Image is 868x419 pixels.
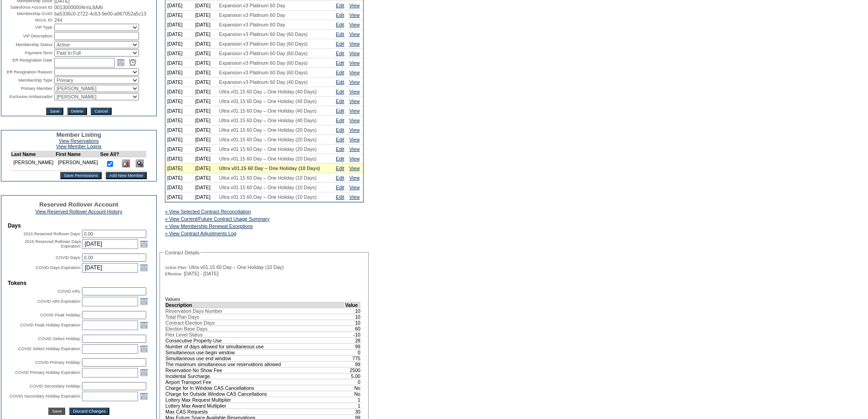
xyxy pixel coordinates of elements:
[345,331,361,337] td: -10
[219,127,317,133] span: Ultra v01.15 60 Day – One Holiday (20 Days)
[165,183,193,192] td: [DATE]
[336,60,344,66] a: Edit
[349,60,360,66] a: View
[56,131,102,138] span: Member Listing
[2,68,53,76] td: ER Resignation Reason:
[349,185,360,190] a: View
[336,22,344,27] a: Edit
[184,271,219,276] span: [DATE] - [DATE]
[345,373,361,379] td: 5.00
[193,145,217,154] td: [DATE]
[349,41,360,47] a: View
[2,32,53,40] td: VIP Description:
[345,397,361,403] td: 1
[336,185,344,190] a: Edit
[219,51,308,56] span: Expansion v3 Platinum 60 Day (60 Days)
[165,20,193,30] td: [DATE]
[2,11,53,16] td: Membership GUID:
[193,192,217,202] td: [DATE]
[38,336,81,341] label: COVID Select Holiday:
[336,12,344,18] a: Edit
[139,320,149,330] a: Open the calendar popup.
[39,201,118,208] span: Reserved Rollover Account
[57,289,81,294] label: COVID ARs:
[165,379,345,385] td: Airport Transport Fee
[193,173,217,183] td: [DATE]
[349,31,360,37] a: View
[345,337,361,343] td: 28
[165,164,193,173] td: [DATE]
[349,156,360,161] a: View
[165,209,251,214] a: » View Selected Contract Reconciliation
[349,79,360,85] a: View
[336,51,344,56] a: Edit
[165,391,345,397] td: Charge for Outside Window CAS Cancellations
[336,175,344,181] a: Edit
[18,347,81,351] label: COVID Select Holiday Expiration:
[193,39,217,49] td: [DATE]
[56,144,101,149] a: View Member Logins
[30,384,81,388] label: COVID Secondary Holiday:
[219,156,317,161] span: Ultra v01.15 60 Day – One Holiday (20 Days)
[349,12,360,18] a: View
[349,166,360,171] a: View
[336,89,344,94] a: Edit
[345,409,361,414] td: 30
[128,57,138,67] a: Open the time view popup.
[67,108,87,115] input: Delete
[165,192,193,202] td: [DATE]
[136,160,144,167] img: View Dashboard
[165,397,345,403] td: Lottery Max Request Multiplier
[193,183,217,192] td: [DATE]
[336,31,344,37] a: Edit
[165,337,345,343] td: Consecutive Property Use
[345,361,361,367] td: 99
[193,97,217,106] td: [DATE]
[164,250,200,255] legend: Contract Details
[345,391,361,397] td: No
[193,106,217,116] td: [DATE]
[219,118,317,123] span: Ultra v01.15 60 Day – One Holiday (40 Days)
[336,108,344,114] a: Edit
[2,57,53,67] td: ER Resignation Date:
[345,326,361,331] td: 60
[349,70,360,75] a: View
[165,343,345,349] td: Number of days allowed for simultaneous use
[349,89,360,94] a: View
[349,108,360,114] a: View
[2,24,53,31] td: VIP Type:
[336,194,344,200] a: Edit
[165,367,345,373] td: Reservation No Show Fee
[219,89,317,94] span: Ultra v01.15 60 Day – One Holiday (40 Days)
[165,68,193,78] td: [DATE]
[336,118,344,123] a: Edit
[345,320,361,326] td: 10
[219,98,317,104] span: Ultra v01.15 60 Day – One Holiday (40 Days)
[336,70,344,75] a: Edit
[165,403,345,409] td: Lottery Max Award Multiplier
[219,41,308,47] span: Expansion v3 Platinum 60 Day (60 Days)
[349,146,360,152] a: View
[48,408,65,415] input: Save
[139,344,149,354] a: Open the calendar popup.
[165,49,193,58] td: [DATE]
[139,296,149,306] a: Open the calendar popup.
[219,3,285,8] span: Expansion v3 Platinum 60 Day
[2,5,53,10] td: Salesforce Account ID:
[345,349,361,355] td: 0
[139,391,149,401] a: Open the calendar popup.
[165,1,193,10] td: [DATE]
[59,138,99,144] a: View Reservations
[189,264,284,270] span: Ultra v01.15 60 Day – One Holiday (10 Day)
[25,239,81,248] label: 2015 Reserved Rollover Days Expiration:
[2,41,53,48] td: Membership Status:
[11,151,56,157] td: Last Name
[165,320,215,326] span: Contract Election Days
[219,31,308,37] span: Expansion v3 Platinum 60 Day (60 Days)
[165,125,193,135] td: [DATE]
[2,17,53,23] td: MAUL ID:
[165,135,193,145] td: [DATE]
[165,106,193,116] td: [DATE]
[345,308,361,314] td: 10
[336,79,344,85] a: Edit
